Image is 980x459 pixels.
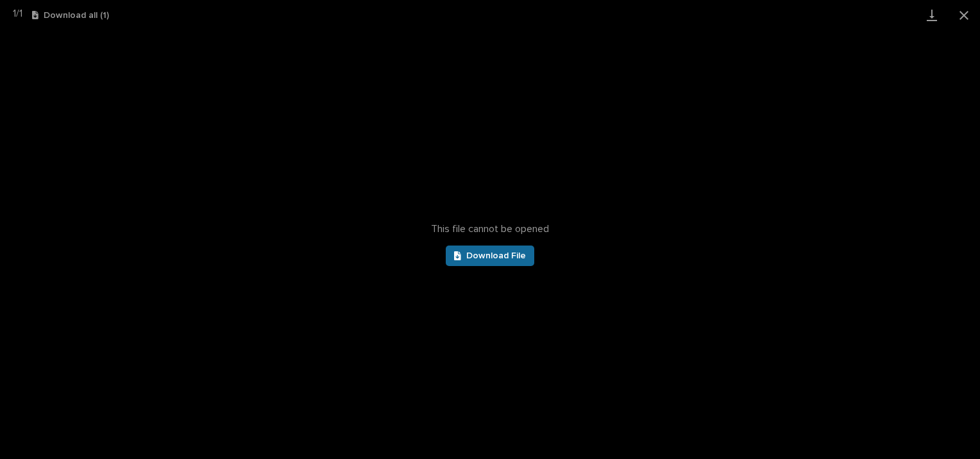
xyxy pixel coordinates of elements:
a: Download File [446,246,534,266]
span: 1 [19,8,22,19]
span: This file cannot be opened [431,223,549,235]
button: Download all (1) [32,11,109,20]
span: 1 [13,8,16,19]
span: Download File [466,251,526,260]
